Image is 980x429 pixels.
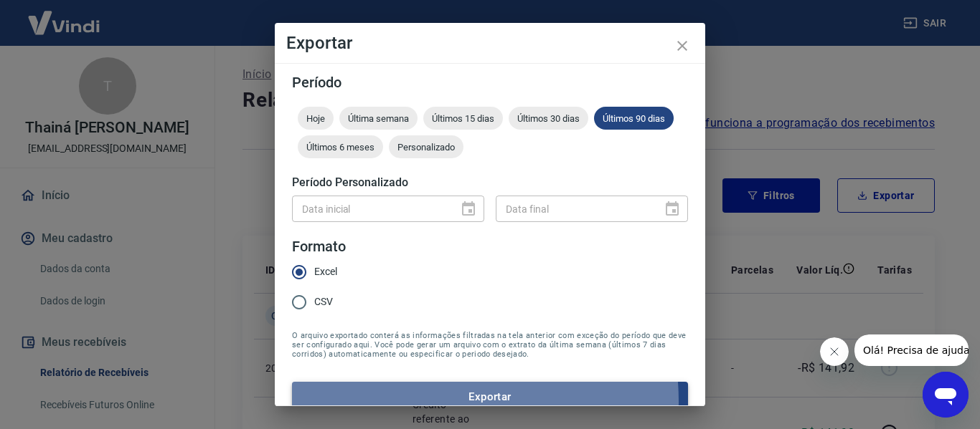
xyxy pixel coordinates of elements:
[314,294,333,309] span: CSV
[509,107,588,130] div: Últimos 30 dias
[854,334,969,366] iframe: Mensagem da empresa
[292,175,688,190] h5: Período Personalizado
[923,372,969,418] iframe: Botão para abrir a janela de mensagens
[298,107,334,130] div: Hoje
[509,113,588,124] span: Últimos 30 dias
[292,236,346,257] legend: Formato
[496,196,652,222] input: DD/MM/YYYY
[594,113,674,124] span: Últimos 90 dias
[339,113,418,124] span: Última semana
[292,331,688,359] span: O arquivo exportado conterá as informações filtradas na tela anterior com exceção do período que ...
[292,382,688,412] button: Exportar
[423,107,503,130] div: Últimos 15 dias
[423,113,503,124] span: Últimos 15 dias
[820,337,849,366] iframe: Fechar mensagem
[298,142,383,153] span: Últimos 6 meses
[292,75,688,90] h5: Período
[298,135,383,158] div: Últimos 6 meses
[9,10,121,21] span: Olá! Precisa de ajuda?
[298,113,334,124] span: Hoje
[594,107,674,130] div: Últimos 90 dias
[292,196,448,222] input: DD/MM/YYYY
[286,34,694,52] h4: Exportar
[314,264,337,279] span: Excel
[665,29,699,63] button: close
[389,135,463,158] div: Personalizado
[339,107,418,130] div: Última semana
[389,142,463,153] span: Personalizado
